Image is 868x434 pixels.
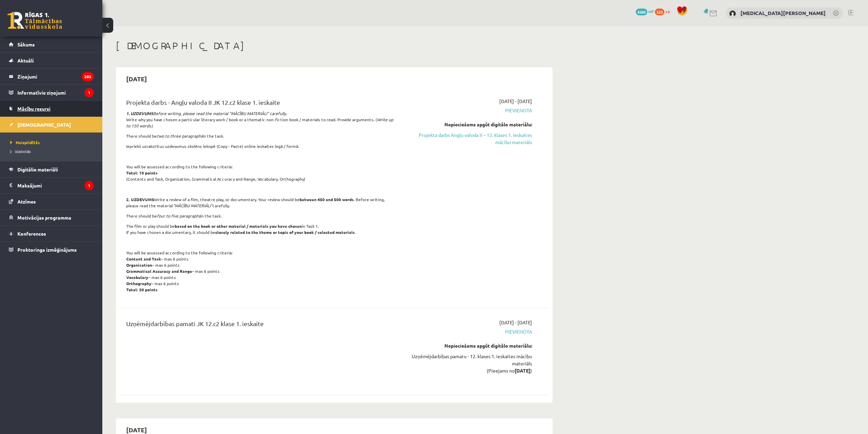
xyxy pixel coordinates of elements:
a: 523 xp [655,9,673,14]
a: Ziņojumi202 [9,69,94,84]
a: Projekta darbs Angļu valoda II – 12. klases 1. ieskaites mācību materiāls [403,131,532,146]
p: The film or play should be in Task 1. If you have chosen a documentary, it should be . [126,223,393,235]
span: Sākums [17,41,35,47]
i: 202 [82,72,94,81]
a: Informatīvie ziņojumi1 [9,85,94,100]
i: two to three paragraphs [157,133,203,139]
a: Rīgas 1. Tālmācības vidusskola [8,12,62,29]
img: Nikita Ļahovs [729,10,736,17]
a: Izlabotās [10,148,95,154]
p: You will be assessed according to the following criteria: – max 6 points – max 6 points – max 6 p... [126,250,393,293]
div: Projekta darbs - Angļu valoda II JK 12.c2 klase 1. ieskaite [126,98,393,110]
a: Atzīmes [9,194,94,209]
b: Total: 30 points [126,287,158,292]
span: [DATE] - [DATE] [499,319,532,326]
p: Iepriekš uzrakstītus uzdevumus skolēns iekopē (Copy - Paste) online ieskaites logā / formā. [126,143,393,149]
b: Vocabulary [126,275,148,280]
i: Before writing, please read the material "MĀCĪBU MATERIĀLI" carefully. [126,111,287,116]
span: Pievienota [403,328,532,335]
legend: Ziņojumi [17,69,94,84]
a: Mācību resursi [9,101,94,116]
b: closely related to the theme or topic of your book / selected materials [215,229,355,235]
div: Nepieciešams apgūt digitālo materiālu: [403,342,532,349]
h1: [DEMOGRAPHIC_DATA] [116,40,553,52]
h2: [DATE] [119,71,154,87]
a: Konferences [9,226,94,241]
b: Grammatical Accuracy and Range [126,268,192,274]
b: Organisation [126,262,152,268]
a: [DEMOGRAPHIC_DATA] [9,117,94,132]
a: Aktuāli [9,53,94,68]
a: Neizpildītās [10,139,95,145]
strong: 2. UZDEVUMS [126,197,154,202]
span: Konferences [17,230,46,237]
a: Digitālie materiāli [9,162,94,177]
span: Digitālie materiāli [17,166,58,172]
b: based on the book or other material / materials you have chosen [175,223,302,229]
span: [DATE] - [DATE] [499,98,532,105]
p: There should be in the task. [126,133,393,139]
b: between 450 and 500 words [299,197,354,202]
strong: [DATE] [515,367,530,374]
a: [MEDICAL_DATA][PERSON_NAME] [740,10,826,16]
span: 4360 [636,9,647,15]
p: You will be assessed according to the following criteria: (Contents and Task, Organisation, Gramm... [126,164,393,182]
a: Motivācijas programma [9,210,94,225]
div: Uzņēmējdarbības pamatu - 12. klases 1. ieskaites mācību materiāls (Pieejams no ) [403,353,532,374]
span: Aktuāli [17,57,34,64]
span: Motivācijas programma [17,214,71,221]
div: Nepieciešams apgūt digitālo materiālu: [403,121,532,128]
i: 1 [85,88,94,97]
i: Write up to 150 words. [126,117,393,128]
span: Neizpildītās [10,140,40,145]
span: Atzīmes [17,198,36,205]
p: There should be in the task. [126,213,393,219]
a: Sākums [9,37,94,52]
span: xp [665,9,670,14]
b: Orthography [126,281,151,286]
span: mP [648,9,654,14]
i: 1 [85,181,94,190]
div: Uzņēmējdarbības pamati JK 12.c2 klase 1. ieskaite [126,319,393,332]
legend: Informatīvie ziņojumi [17,85,94,100]
a: Proktoringa izmēģinājums [9,242,94,257]
span: Mācību resursi [17,106,50,112]
a: 4360 mP [636,9,654,14]
i: "MĀCĪBU MATERIĀLI" [173,203,212,208]
b: Content [126,256,143,262]
strong: 1. UZDEVUMS [126,111,153,116]
b: and Task [144,256,161,262]
i: four to five paragraphs [157,213,200,219]
span: Proktoringa izmēģinājums [17,247,77,253]
span: 523 [655,9,664,15]
p: Write why you have chosen a particular literary work / book or a thematic non-fiction book / mate... [126,110,393,129]
span: Izlabotās [10,149,31,154]
b: Total: 10 points [126,170,158,176]
span: [DEMOGRAPHIC_DATA] [17,122,71,128]
legend: Maksājumi [17,178,94,193]
a: Maksājumi1 [9,178,94,193]
p: Write a review of a film, theatre play, or documentary. Your review should be . Before writing, p... [126,196,393,209]
span: Pievienota [403,107,532,114]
